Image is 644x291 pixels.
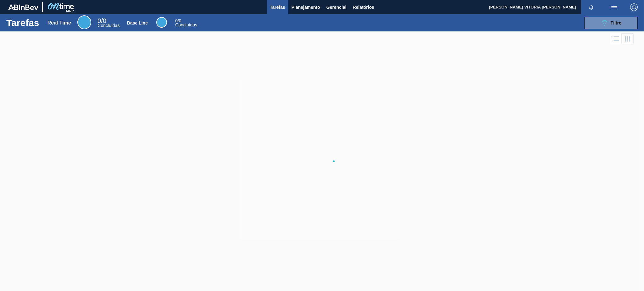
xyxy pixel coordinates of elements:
[97,17,106,24] span: / 0
[630,3,638,11] img: Logout
[175,18,178,23] span: 0
[270,3,285,11] span: Tarefas
[291,3,320,11] span: Planejamento
[175,18,181,23] span: / 0
[326,3,347,11] span: Gerencial
[353,3,374,11] span: Relatórios
[611,20,622,25] span: Filtro
[97,23,119,28] span: Concluídas
[127,20,148,25] div: Base Line
[97,17,101,24] span: 0
[610,3,618,11] img: userActions
[175,19,197,27] div: Base Line
[8,4,38,10] img: TNhmsLtSVTkK8tSr43FrP2fwEKptu5GPRR3wAAAABJRU5ErkJggg==
[175,22,197,27] span: Concluídas
[6,19,39,26] h1: Tarefas
[581,3,601,12] button: Notificações
[584,17,638,29] button: Filtro
[47,20,71,26] div: Real Time
[97,18,119,28] div: Real Time
[156,17,167,28] div: Base Line
[77,15,91,29] div: Real Time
